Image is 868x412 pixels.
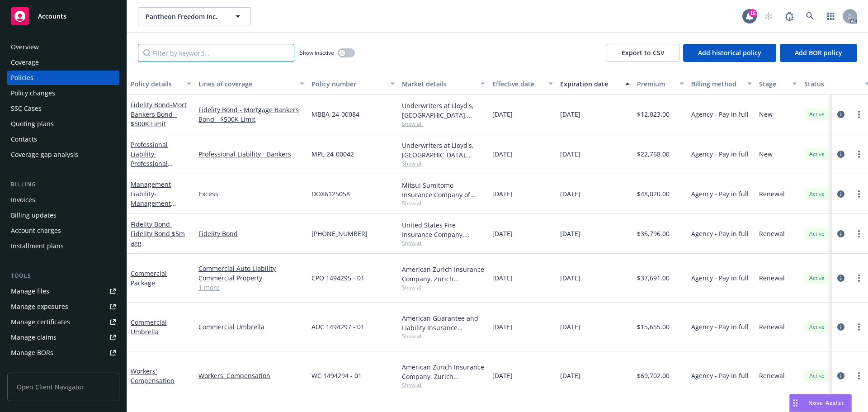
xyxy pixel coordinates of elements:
[195,73,308,95] button: Lines of coverage
[300,49,334,57] span: Show inactive
[311,229,368,238] span: [PHONE_NUMBER]
[11,101,42,116] div: SSC Cases
[402,180,485,199] div: Mitsui Sumitomo Insurance Company of America, Mitsui Sumitomo Insurance Group
[127,73,195,95] button: Policy details
[198,273,304,283] a: Commercial Property
[131,367,175,385] a: Workers' Compensation
[131,269,167,287] a: Commercial Package
[683,44,776,62] button: Add historical policy
[402,239,485,247] span: Show all
[808,274,826,282] span: Active
[402,265,485,284] div: American Zurich Insurance Company, Zurich Insurance Group
[11,239,64,253] div: Installment plans
[854,273,864,284] a: more
[198,79,294,89] div: Lines of coverage
[146,12,224,21] span: Pantheon Freedom Inc.
[198,189,304,199] a: Excess
[402,381,485,389] span: Show all
[835,273,846,284] a: circleInformation
[7,239,119,253] a: Installment plans
[822,7,840,25] a: Switch app
[7,223,119,238] a: Account charges
[557,73,633,95] button: Expiration date
[402,141,485,160] div: Underwriters at Lloyd's, [GEOGRAPHIC_DATA], [PERSON_NAME] of [GEOGRAPHIC_DATA], RT Specialty Insu...
[755,73,801,95] button: Stage
[854,189,864,199] a: more
[311,79,385,89] div: Policy number
[808,190,826,198] span: Active
[854,109,864,120] a: more
[854,322,864,332] a: more
[637,149,670,159] span: $22,768.00
[607,44,679,62] button: Export to CSV
[759,371,785,380] span: Renewal
[759,149,773,159] span: New
[759,229,785,238] span: Renewal
[11,117,54,131] div: Quoting plans
[691,273,749,283] span: Agency - Pay in full
[835,189,846,199] a: circleInformation
[131,79,181,89] div: Policy details
[198,283,304,292] a: 1 more
[11,147,78,162] div: Coverage gap analysis
[7,147,119,162] a: Coverage gap analysis
[11,55,39,70] div: Coverage
[11,208,57,223] div: Billing updates
[759,79,787,89] div: Stage
[759,7,778,25] a: Start snowing
[7,361,119,375] a: Summary of insurance
[131,220,185,247] a: Fidelity Bond
[780,44,857,62] button: Add BOR policy
[759,189,785,199] span: Renewal
[311,273,364,283] span: CPO 1494295 - 01
[7,180,119,189] div: Billing
[402,199,485,207] span: Show all
[131,220,185,247] span: - Fidelity Bond $5m agg
[311,322,364,331] span: AUC 1494297 - 01
[311,109,359,119] span: MBBA-24-00084
[789,394,852,412] button: Nova Assist
[492,322,513,331] span: [DATE]
[198,105,304,124] a: Fidelity Bond - Mortgage Bankers Bond - $500K Limit
[7,373,119,401] span: Open Client Navigator
[560,189,580,199] span: [DATE]
[7,4,119,29] a: Accounts
[402,160,485,167] span: Show all
[801,7,819,25] a: Search
[11,299,68,314] div: Manage exposures
[11,330,57,345] div: Manage claims
[402,220,485,239] div: United States Fire Insurance Company, [PERSON_NAME] & [PERSON_NAME] ([GEOGRAPHIC_DATA])
[131,100,187,128] a: Fidelity Bond
[808,230,826,238] span: Active
[138,44,294,62] input: Filter by keyword...
[492,273,513,283] span: [DATE]
[7,330,119,345] a: Manage claims
[691,149,749,159] span: Agency - Pay in full
[560,79,620,89] div: Expiration date
[7,271,119,280] div: Tools
[398,73,489,95] button: Market details
[560,229,580,238] span: [DATE]
[7,132,119,147] a: Contacts
[560,273,580,283] span: [DATE]
[637,273,670,283] span: $37,691.00
[7,40,119,54] a: Overview
[835,228,846,239] a: circleInformation
[492,229,513,238] span: [DATE]
[492,109,513,119] span: [DATE]
[7,284,119,298] a: Manage files
[633,73,688,95] button: Premium
[835,109,846,120] a: circleInformation
[131,180,190,255] a: Management Liability
[11,193,35,207] div: Invoices
[131,140,168,177] a: Professional Liability
[854,228,864,239] a: more
[691,371,749,380] span: Agency - Pay in full
[637,229,670,238] span: $35,796.00
[311,149,354,159] span: MPL-24-00042
[560,109,580,119] span: [DATE]
[560,371,580,380] span: [DATE]
[492,149,513,159] span: [DATE]
[7,315,119,329] a: Manage certificates
[7,193,119,207] a: Invoices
